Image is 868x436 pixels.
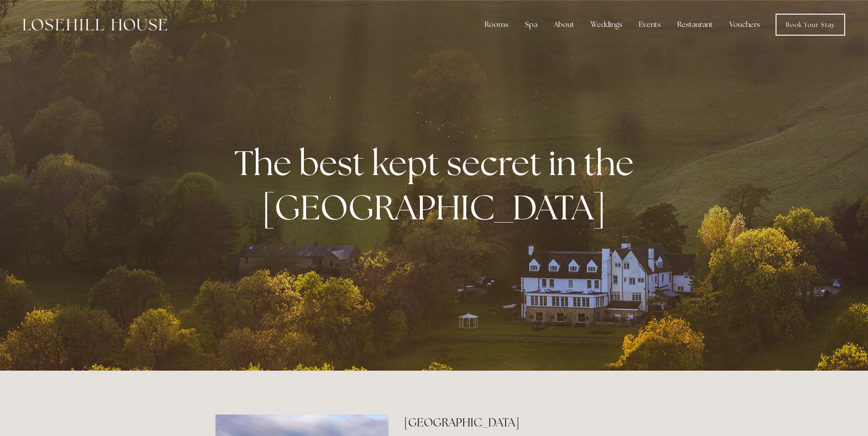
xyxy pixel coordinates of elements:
[722,16,767,34] a: Vouchers
[631,16,668,34] div: Events
[776,14,845,36] a: Book Your Stay
[670,16,720,34] div: Restaurant
[583,16,630,34] div: Weddings
[477,16,516,34] div: Rooms
[234,140,641,230] strong: The best kept secret in the [GEOGRAPHIC_DATA]
[546,16,582,34] div: About
[404,415,652,431] h2: [GEOGRAPHIC_DATA]
[23,19,167,31] img: Losehill House
[518,16,545,34] div: Spa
